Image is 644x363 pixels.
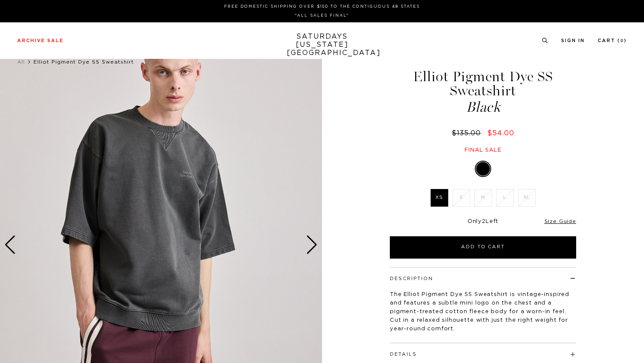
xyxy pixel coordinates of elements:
span: 2 [482,219,486,224]
button: Details [390,352,417,357]
a: All [17,59,25,64]
div: Only Left [390,218,576,226]
p: *ALL SALES FINAL* [21,12,623,19]
a: Cart (0) [598,38,627,43]
span: Elliot Pigment Dye SS Sweatshirt [33,59,134,64]
div: Previous slide [4,235,16,254]
a: Archive Sale [17,38,64,43]
button: Add to Cart [390,236,576,259]
a: Size Guide [544,219,576,224]
p: The Elliot Pigment Dye SS Sweatshirt is vintage-inspired and features a subtle mini logo on the c... [390,290,576,333]
small: 0 [620,39,624,43]
div: Final sale [389,146,577,154]
span: Black [389,100,577,114]
label: XS [431,189,448,207]
h1: Elliot Pigment Dye SS Sweatshirt [389,70,577,114]
a: Sign In [561,38,585,43]
span: $54.00 [487,130,514,137]
button: Description [390,276,433,281]
del: $135.00 [452,130,484,137]
div: Next slide [306,235,318,254]
a: SATURDAYS[US_STATE][GEOGRAPHIC_DATA] [287,33,358,57]
p: FREE DOMESTIC SHIPPING OVER $150 TO THE CONTIGUOUS 48 STATES [21,3,623,10]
